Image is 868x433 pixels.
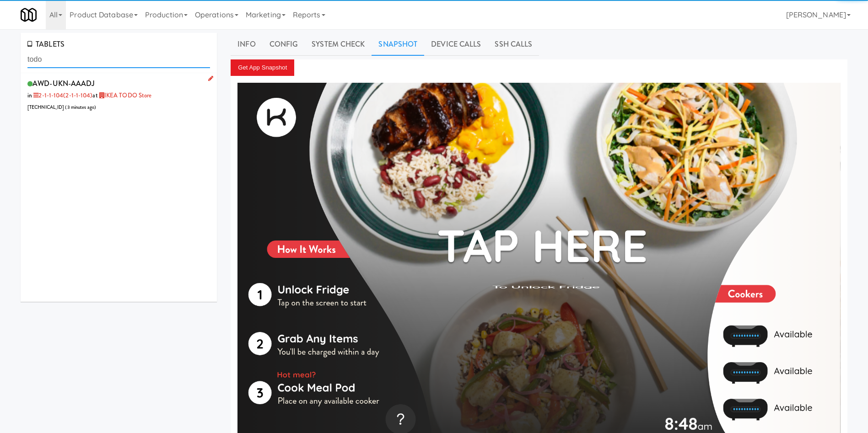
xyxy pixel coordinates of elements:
button: Get App Snapshot [231,59,294,76]
img: Micromart [21,7,37,23]
a: SSH Calls [488,33,539,56]
span: in [27,91,92,100]
a: Snapshot [372,33,424,56]
span: at [92,91,151,100]
input: Search tablets [27,51,210,68]
a: IKEA TODO Store [98,91,152,100]
a: System Check [305,33,372,56]
a: Config [263,33,305,56]
a: Device Calls [424,33,488,56]
span: 3 minutes ago [67,104,94,111]
a: 2-1-1-104(2-1-1-104) [32,91,92,100]
span: (2-1-1-104) [63,91,92,100]
li: AWD-UKN-AAADJin 2-1-1-104(2-1-1-104)at IKEA TODO Store[TECHNICAL_ID] (3 minutes ago) [21,73,217,117]
span: AWD-UKN-AAADJ [32,78,95,89]
span: [TECHNICAL_ID] ( ) [27,104,96,111]
a: Info [231,33,262,56]
span: TABLETS [27,39,65,49]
